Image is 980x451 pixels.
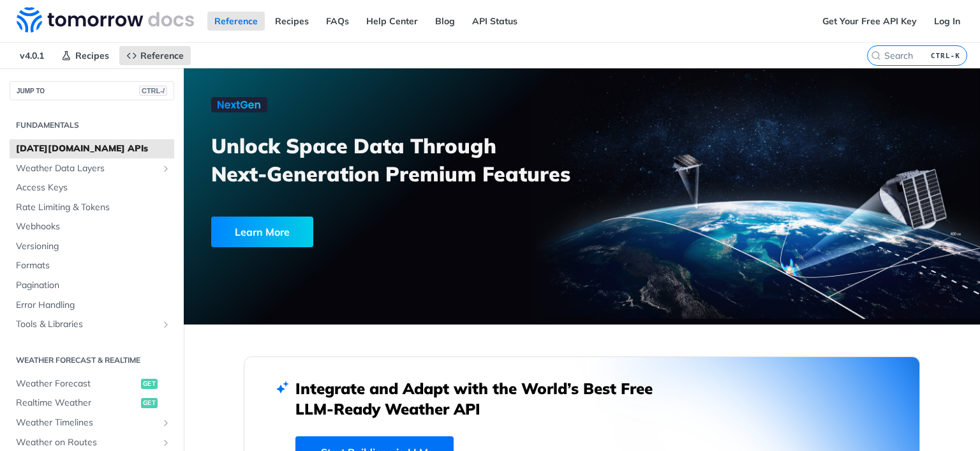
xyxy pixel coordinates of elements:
[16,417,158,429] span: Weather Timelines
[139,86,167,96] span: CTRL-/
[10,81,174,100] button: JUMP TOCTRL-/
[927,11,967,31] a: Log In
[211,217,313,247] div: Learn More
[428,11,462,31] a: Blog
[10,119,174,131] h2: Fundamentals
[141,398,158,408] span: get
[16,201,171,214] span: Rate Limiting & Tokens
[16,220,171,233] span: Webhooks
[10,198,174,217] a: Rate Limiting & Tokens
[13,46,51,65] span: v4.0.1
[119,46,191,65] a: Reference
[815,11,924,31] a: Get Your Free API Key
[140,50,184,61] span: Reference
[17,7,194,33] img: Tomorrow.io Weather API Docs
[16,299,171,312] span: Error Handling
[10,276,174,295] a: Pagination
[871,50,881,61] svg: Search
[10,315,174,334] a: Tools & LibrariesShow subpages for Tools & Libraries
[161,438,171,448] button: Show subpages for Weather on Routes
[207,11,265,31] a: Reference
[10,256,174,275] a: Formats
[928,49,963,62] kbd: CTRL-K
[465,11,524,31] a: API Status
[211,97,267,112] img: NextGen
[10,217,174,236] a: Webhooks
[295,378,672,419] h2: Integrate and Adapt with the World’s Best Free LLM-Ready Weather API
[54,46,116,65] a: Recipes
[16,259,171,272] span: Formats
[161,418,171,428] button: Show subpages for Weather Timelines
[359,11,425,31] a: Help Center
[16,318,158,331] span: Tools & Libraries
[16,279,171,292] span: Pagination
[16,397,138,409] span: Realtime Weather
[16,436,158,449] span: Weather on Routes
[75,50,109,61] span: Recipes
[16,378,138,390] span: Weather Forecast
[141,379,158,389] span: get
[16,181,171,194] span: Access Keys
[16,142,171,155] span: [DATE][DOMAIN_NAME] APIs
[10,355,174,366] h2: Weather Forecast & realtime
[10,374,174,394] a: Weather Forecastget
[268,11,316,31] a: Recipes
[211,217,519,247] a: Learn More
[10,413,174,432] a: Weather TimelinesShow subpages for Weather Timelines
[319,11,356,31] a: FAQs
[16,240,171,253] span: Versioning
[10,394,174,413] a: Realtime Weatherget
[10,237,174,256] a: Versioning
[10,139,174,158] a: [DATE][DOMAIN_NAME] APIs
[10,296,174,315] a: Error Handling
[16,162,158,175] span: Weather Data Layers
[10,178,174,197] a: Access Keys
[161,319,171,330] button: Show subpages for Tools & Libraries
[10,159,174,178] a: Weather Data LayersShow subpages for Weather Data Layers
[211,132,596,188] h3: Unlock Space Data Through Next-Generation Premium Features
[161,164,171,174] button: Show subpages for Weather Data Layers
